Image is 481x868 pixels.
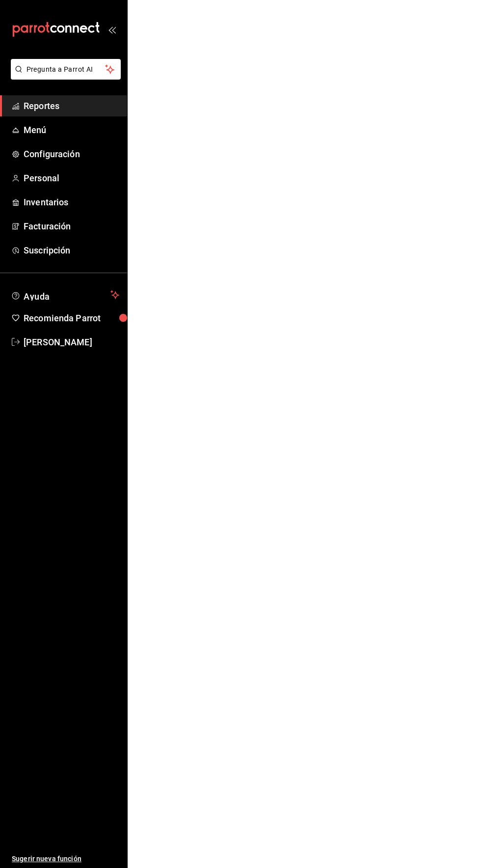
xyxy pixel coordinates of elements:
span: Facturación [24,220,119,233]
span: Menú [24,123,119,137]
span: Recomienda Parrot [24,311,119,325]
span: Pregunta a Parrot AI [27,64,106,75]
span: [PERSON_NAME] [24,336,119,349]
span: Configuración [24,147,119,161]
span: Inventarios [24,196,119,209]
a: Pregunta a Parrot AI [7,71,121,82]
span: Suscripción [24,244,119,257]
span: Personal [24,171,119,185]
span: Ayuda [24,289,107,301]
button: open_drawer_menu [108,26,116,33]
span: Sugerir nueva función [12,854,119,864]
span: Reportes [24,99,119,112]
button: Pregunta a Parrot AI [11,59,121,80]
